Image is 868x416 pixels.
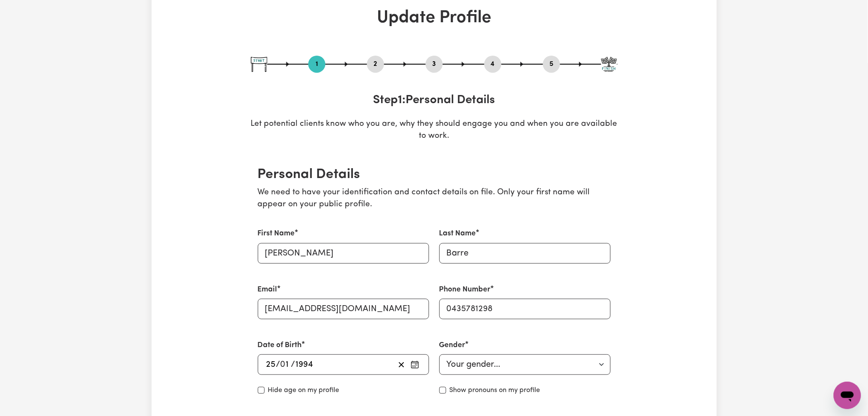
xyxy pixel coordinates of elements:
[291,360,295,369] span: /
[258,228,295,239] label: First Name
[308,59,325,70] button: Go to step 1
[258,284,277,295] label: Email
[439,340,465,351] label: Gender
[251,93,617,108] h3: Step 1 : Personal Details
[439,228,476,239] label: Last Name
[426,59,443,70] button: Go to step 3
[276,360,280,369] span: /
[484,59,501,70] button: Go to step 4
[268,385,340,395] label: Hide age on my profile
[281,358,291,371] input: --
[439,284,491,295] label: Phone Number
[258,166,611,183] h2: Personal Details
[450,385,540,395] label: Show pronouns on my profile
[367,59,384,70] button: Go to step 2
[251,118,617,143] p: Let potential clients know who you are, why they should engage you and when you are available to ...
[251,8,617,28] h1: Update Profile
[834,382,861,409] iframe: Button to launch messaging window
[266,358,276,371] input: --
[280,360,286,369] span: 0
[258,340,302,351] label: Date of Birth
[543,59,560,70] button: Go to step 5
[295,358,313,371] input: ----
[258,187,611,211] p: We need to have your identification and contact details on file. Only your first name will appear...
